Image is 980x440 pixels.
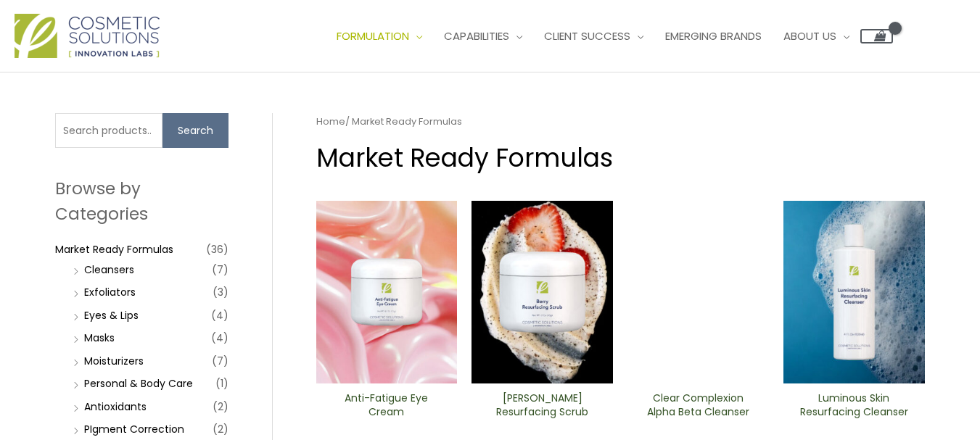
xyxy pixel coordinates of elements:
[211,305,228,325] span: (4)
[796,391,913,424] a: Luminous Skin Resurfacing ​Cleanser
[213,282,228,302] span: (3)
[665,28,762,43] span: Emerging Brands
[84,262,134,277] a: Cleansers
[484,391,601,419] h2: [PERSON_NAME] Resurfacing Scrub
[84,354,144,368] a: Moisturizers
[84,331,115,345] a: Masks
[15,14,160,58] img: Cosmetic Solutions Logo
[55,242,173,257] a: Market Ready Formulas
[773,14,860,58] a: About Us
[84,308,139,323] a: Eyes & Lips
[640,391,757,419] h2: Clear Complexion Alpha Beta ​Cleanser
[55,176,228,225] h2: Browse by Categories
[433,14,533,58] a: Capabilities
[84,422,184,436] a: PIgment Correction
[212,260,228,280] span: (7)
[783,28,836,43] span: About Us
[213,397,228,417] span: (2)
[326,14,433,58] a: Formulation
[55,113,162,148] input: Search products…
[315,14,893,58] nav: Site Navigation
[213,419,228,439] span: (2)
[215,373,228,394] span: (1)
[444,28,509,43] span: Capabilities
[783,201,925,383] img: Luminous Skin Resurfacing ​Cleanser
[316,201,458,383] img: Anti Fatigue Eye Cream
[337,28,409,43] span: Formulation
[796,391,913,419] h2: Luminous Skin Resurfacing ​Cleanser
[212,351,228,371] span: (7)
[328,391,445,419] h2: Anti-Fatigue Eye Cream
[206,239,228,260] span: (36)
[211,328,228,348] span: (4)
[84,376,193,391] a: Personal & Body Care
[533,14,654,58] a: Client Success
[328,391,445,424] a: Anti-Fatigue Eye Cream
[472,201,613,383] img: Berry Resurfacing Scrub
[640,391,757,424] a: Clear Complexion Alpha Beta ​Cleanser
[84,285,136,299] a: Exfoliators
[484,391,601,424] a: [PERSON_NAME] Resurfacing Scrub
[316,113,925,130] nav: Breadcrumb
[860,29,893,43] a: View Shopping Cart, empty
[316,115,345,128] a: Home
[162,113,228,148] button: Search
[84,399,147,414] a: Antioxidants
[654,14,773,58] a: Emerging Brands
[544,28,630,43] span: Client Success
[316,140,925,175] h1: Market Ready Formulas
[627,201,769,383] img: Clear Complexion Alpha Beta ​Cleanser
